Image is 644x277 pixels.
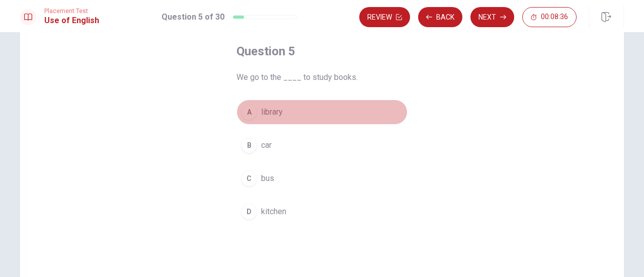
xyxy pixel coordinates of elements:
[261,139,272,151] span: car
[236,133,408,158] button: Bcar
[522,7,577,27] button: 00:08:36
[261,206,286,218] span: kitchen
[44,8,99,15] span: Placement Test
[541,13,568,21] span: 00:08:36
[236,199,408,224] button: Dkitchen
[418,7,462,27] button: Back
[236,166,408,191] button: Cbus
[241,104,257,120] div: A
[236,71,408,83] span: We go to the ____ to study books.
[236,43,408,59] h4: Question 5
[359,7,410,27] button: Review
[470,7,514,27] button: Next
[261,172,274,184] span: bus
[162,11,224,23] h1: Question 5 of 30
[236,100,408,125] button: Alibrary
[241,170,257,187] div: C
[241,137,257,153] div: B
[261,106,283,118] span: library
[44,15,99,27] h1: Use of English
[241,204,257,220] div: D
